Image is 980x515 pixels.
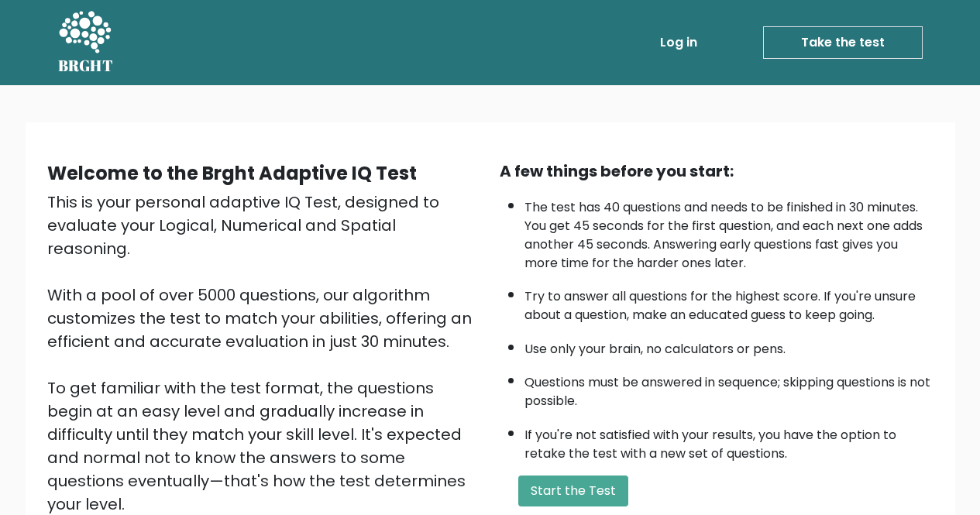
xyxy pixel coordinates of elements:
[500,160,934,183] div: A few things before you start:
[524,366,934,410] li: Questions must be answered in sequence; skipping questions is not possible.
[58,6,114,79] a: BRGHT
[518,476,628,506] button: Start the Test
[524,191,934,273] li: The test has 40 questions and needs to be finished in 30 minutes. You get 45 seconds for the firs...
[524,332,934,359] li: Use only your brain, no calculators or pens.
[763,26,923,59] a: Take the test
[524,418,934,463] li: If you're not satisfied with your results, you have the option to retake the test with a new set ...
[47,160,417,186] b: Welcome to the Brght Adaptive IQ Test
[654,27,703,58] a: Log in
[524,280,934,324] li: Try to answer all questions for the highest score. If you're unsure about a question, make an edu...
[58,57,114,75] h5: BRGHT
